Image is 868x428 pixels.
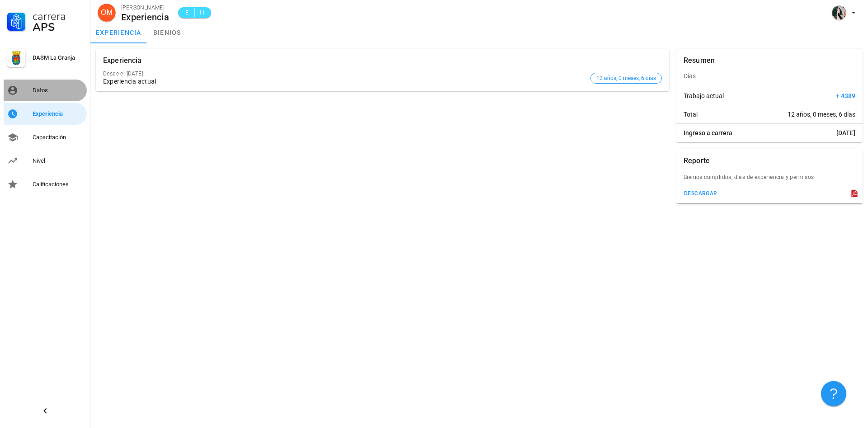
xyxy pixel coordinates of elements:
div: [PERSON_NAME] [121,3,169,12]
div: Experiencia [121,12,169,22]
div: Experiencia actual [103,78,587,85]
div: DASM La Granja [33,54,83,61]
div: Datos [33,87,83,94]
span: E [184,8,191,17]
a: Calificaciones [4,174,87,195]
span: [DATE] [836,128,855,137]
div: Nivel [33,157,83,165]
div: Reporte [684,149,710,173]
span: Total [684,110,698,119]
div: avatar [832,5,846,20]
div: Capacitación [33,134,83,141]
span: 12 años, 0 meses, 6 días [788,110,855,119]
div: Experiencia [33,110,83,118]
a: Nivel [4,150,87,172]
span: Ingreso a carrera [684,128,732,137]
div: Bienios cumplidos, dias de experiencia y permisos. [676,173,863,187]
div: Desde el [DATE] [103,71,587,77]
div: Experiencia [103,49,142,72]
div: Calificaciones [33,181,83,188]
button: descargar [680,187,721,200]
div: Carrera [33,11,83,22]
div: APS [33,22,83,33]
a: experiencia [90,22,147,43]
a: Experiencia [4,103,87,125]
a: Datos [4,80,87,101]
span: Trabajo actual [684,91,724,100]
a: Capacitación [4,127,87,148]
span: 12 años, 0 meses, 6 días [596,73,656,83]
span: + 4389 [836,91,855,100]
div: Días [676,65,863,87]
span: 11 [198,8,206,17]
div: descargar [684,190,717,197]
span: OM [101,4,113,22]
a: bienios [147,22,188,43]
div: avatar [98,4,116,22]
div: Resumen [684,49,715,72]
